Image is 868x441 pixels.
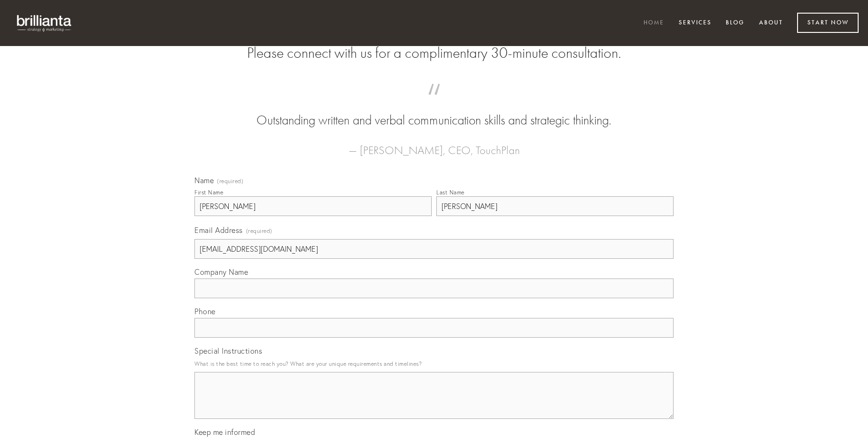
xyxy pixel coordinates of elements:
[194,44,674,62] h2: Please connect with us for a complimentary 30-minute consultation.
[9,9,80,37] img: brillianta - research, strategy, marketing
[194,427,255,437] span: Keep me informed
[720,15,751,31] a: Blog
[797,13,859,33] a: Start Now
[436,189,465,196] div: Last Name
[246,224,272,237] span: (required)
[194,176,214,185] span: Name
[194,357,674,370] p: What is the best time to reach you? What are your unique requirements and timelines?
[209,93,659,111] span: “
[194,267,248,277] span: Company Name
[209,93,659,130] blockquote: Outstanding written and verbal communication skills and strategic thinking.
[217,178,243,184] span: (required)
[194,225,243,235] span: Email Address
[194,307,216,316] span: Phone
[637,15,670,31] a: Home
[673,15,718,31] a: Services
[753,15,789,31] a: About
[209,130,659,160] figcaption: — [PERSON_NAME], CEO, TouchPlan
[194,189,223,196] div: First Name
[194,346,262,356] span: Special Instructions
